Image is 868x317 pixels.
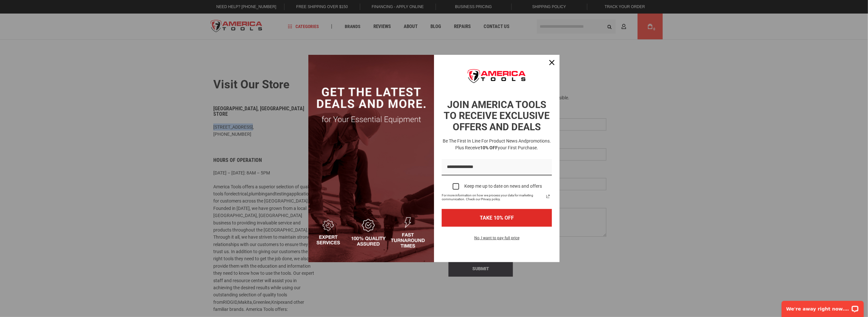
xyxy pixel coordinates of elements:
[440,138,553,151] h3: Be the first in line for product news and
[464,183,542,189] div: Keep me up to date on news and offers
[544,193,552,200] svg: link icon
[444,99,550,133] strong: JOIN AMERICA TOOLS TO RECEIVE EXCLUSIVE OFFERS AND DEALS
[544,55,560,70] button: Close
[480,145,498,150] strong: 10% OFF
[549,60,555,65] svg: close icon
[544,193,552,200] a: Read our Privacy Policy
[442,209,552,227] button: TAKE 10% OFF
[469,234,525,245] button: No, I want to pay full price
[442,159,552,175] input: Email field
[442,193,544,201] span: For more information on how we process your data for marketing communication. Check our Privacy p...
[777,297,868,317] iframe: LiveChat chat widget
